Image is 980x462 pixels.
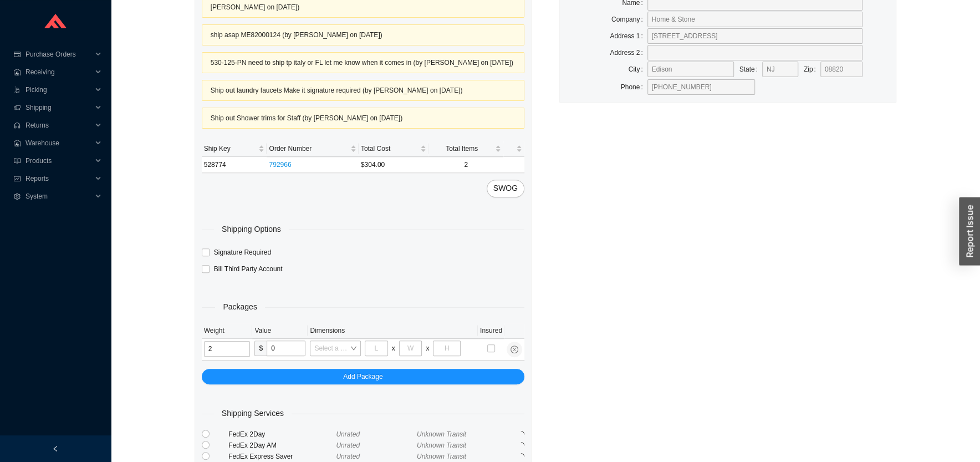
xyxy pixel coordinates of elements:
[13,193,21,200] span: setting
[518,431,524,438] span: loading
[487,180,524,197] button: SWOG
[431,143,492,154] span: Total Items
[426,343,429,354] div: x
[518,442,524,449] span: loading
[204,143,257,154] span: Ship Key
[433,341,461,356] input: H
[269,161,291,169] a: 792966
[214,407,292,420] span: Shipping Services
[428,157,503,173] td: 2
[52,445,59,452] span: left
[25,170,92,187] span: Reports
[365,341,388,356] input: L
[210,247,275,258] span: Signature Required
[13,175,21,182] span: fund
[214,223,289,236] span: Shipping Options
[493,182,518,195] span: SWOG
[202,141,267,157] th: Ship Key sortable
[610,45,647,60] label: Address 2
[343,371,382,382] span: Add Package
[267,141,358,157] th: Order Number sortable
[228,429,336,440] div: FedEx 2Day
[25,187,92,205] span: System
[336,430,360,438] span: Unrated
[739,62,762,77] label: State
[518,453,524,460] span: loading
[503,141,524,157] th: undefined sortable
[269,143,348,154] span: Order Number
[25,63,92,81] span: Receiving
[254,341,267,356] span: $
[392,343,395,354] div: x
[228,440,336,451] div: FedEx 2Day AM
[417,441,466,449] span: Unknown Transit
[610,28,647,44] label: Address 1
[202,323,253,339] th: Weight
[25,99,92,116] span: Shipping
[804,62,820,77] label: Zip
[202,369,524,384] button: Add Package
[417,453,466,460] span: Unknown Transit
[361,143,418,154] span: Total Cost
[211,57,515,68] div: 530-125-PN need to ship tp italy or FL let me know when it comes in (by [PERSON_NAME] on [DATE])
[25,116,92,134] span: Returns
[211,113,515,124] div: Ship out Shower trims for Staff (by [PERSON_NAME] on [DATE])
[211,85,515,96] div: Ship out laundry faucets Make it signature required (by [PERSON_NAME] on [DATE])
[210,263,287,275] span: Bill Third Party Account
[13,51,21,58] span: credit-card
[25,81,92,99] span: Picking
[359,157,429,173] td: $304.00
[399,341,422,356] input: W
[25,152,92,170] span: Products
[25,134,92,152] span: Warehouse
[428,141,503,157] th: Total Items sortable
[621,79,647,95] label: Phone
[417,430,466,438] span: Unknown Transit
[629,62,647,77] label: City
[252,323,308,339] th: Value
[336,441,360,449] span: Unrated
[13,158,21,164] span: read
[228,451,336,462] div: FedEx Express Saver
[336,453,360,460] span: Unrated
[13,122,21,129] span: customer-service
[478,323,504,339] th: Insured
[202,157,267,173] td: 528774
[211,29,515,40] div: ship asap ME82000124 (by [PERSON_NAME] on [DATE])
[308,323,478,339] th: Dimensions
[215,301,264,313] span: Packages
[611,12,647,27] label: Company
[25,45,92,63] span: Purchase Orders
[359,141,429,157] th: Total Cost sortable
[507,342,522,357] button: close-circle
